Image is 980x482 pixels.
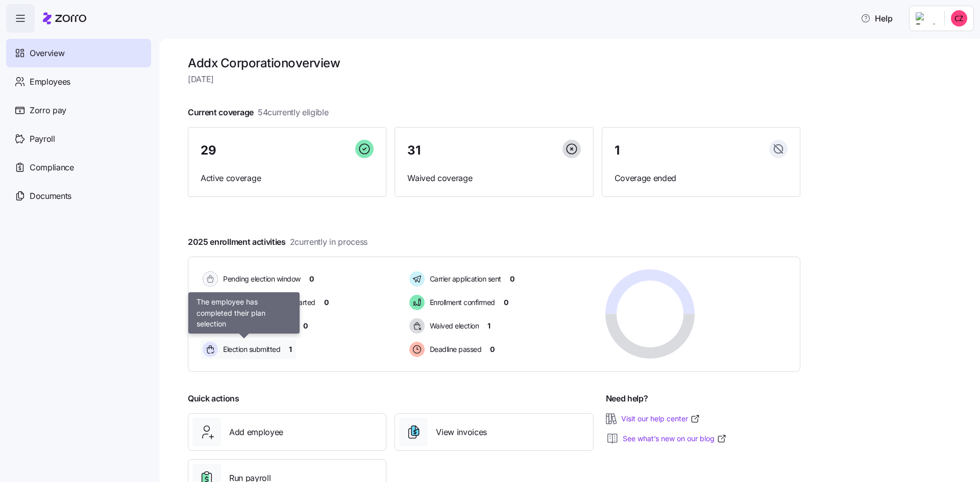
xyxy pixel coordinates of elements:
[427,274,501,284] span: Carrier application sent
[623,434,727,444] a: See what’s new on our blog
[220,297,315,308] span: Election active: Hasn't started
[407,172,580,185] span: Waived coverage
[30,104,66,117] span: Zorro pay
[30,190,71,202] span: Documents
[188,236,367,248] span: 2025 enrollment activities
[6,67,151,96] a: Employees
[852,8,901,29] button: Help
[407,144,420,157] span: 31
[30,133,55,145] span: Payroll
[201,172,374,185] span: Active coverage
[615,172,788,185] span: Coverage ended
[427,321,479,331] span: Waived election
[436,426,487,439] span: View invoices
[309,274,314,284] span: 0
[188,106,329,119] span: Current coverage
[220,274,301,284] span: Pending election window
[303,321,308,331] span: 0
[621,414,700,424] a: Visit our help center
[6,39,151,67] a: Overview
[427,344,482,354] span: Deadline passed
[229,426,283,439] span: Add employee
[30,47,64,60] span: Overview
[201,144,216,157] span: 29
[289,344,292,354] span: 1
[427,297,495,308] span: Enrollment confirmed
[188,392,239,405] span: Quick actions
[290,236,367,248] span: 2 currently in process
[30,75,70,88] span: Employees
[951,10,967,27] img: 9727d2863a7081a35fb3372cb5aaeec9
[916,12,936,24] img: Employer logo
[6,96,151,124] a: Zorro pay
[490,344,495,354] span: 0
[220,344,280,354] span: Election submitted
[220,321,295,331] span: Election active: Started
[30,161,74,174] span: Compliance
[606,392,648,405] span: Need help?
[615,144,620,157] span: 1
[487,321,491,331] span: 1
[324,297,329,308] span: 0
[861,12,893,24] span: Help
[504,297,508,308] span: 0
[258,106,329,119] span: 54 currently eligible
[6,124,151,153] a: Payroll
[510,274,514,284] span: 0
[6,182,151,210] a: Documents
[188,55,800,71] h1: Addx Corporation overview
[6,153,151,182] a: Compliance
[188,73,800,86] span: [DATE]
